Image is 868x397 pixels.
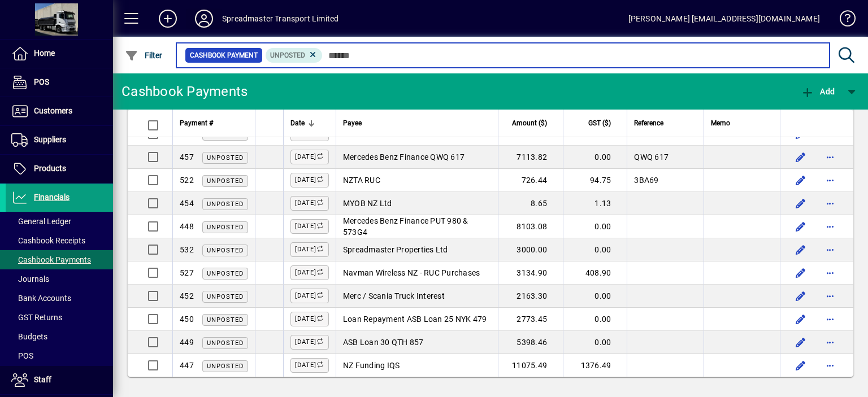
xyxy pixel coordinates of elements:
td: 0.00 [563,238,627,261]
button: Profile [186,8,222,29]
span: Financials [34,193,70,202]
td: 0.00 [563,285,627,308]
span: Home [34,49,55,58]
button: Edit [792,310,810,328]
span: Unposted [207,316,244,324]
span: Amount ($) [512,117,547,129]
span: 522 [180,176,194,185]
span: Unposted [207,200,244,208]
span: Cashbook Payments [11,255,91,264]
button: Edit [792,264,810,282]
td: 7113.82 [498,146,563,169]
button: More options [821,287,839,305]
span: Unposted [207,293,244,300]
button: Edit [792,217,810,235]
span: MYOB NZ Ltd [343,199,392,208]
button: Edit [792,333,810,351]
span: GST Returns [11,313,62,322]
button: More options [821,356,839,374]
td: 1.13 [563,192,627,215]
span: Staff [34,375,51,384]
span: 527 [180,268,194,277]
td: 5398.46 [498,331,563,354]
a: Staff [6,366,113,394]
a: Bank Accounts [6,289,113,308]
span: Unposted [207,177,244,185]
td: 11075.49 [498,354,563,377]
span: Navman Wireless NZ - RUC Purchases [343,268,480,277]
span: Merc / Scania Truck Interest [343,291,445,300]
span: ASB Loan 30 QTH 857 [343,338,424,347]
span: Unposted [207,154,244,162]
td: 8103.08 [498,215,563,238]
div: Amount ($) [505,117,558,129]
button: More options [821,148,839,166]
span: QWQ 617 [634,152,669,162]
label: [DATE] [290,196,329,211]
button: More options [821,310,839,328]
td: 726.44 [498,169,563,192]
span: 449 [180,338,194,347]
a: Suppliers [6,126,113,154]
div: Spreadmaster Transport Limited [222,10,338,28]
a: Cashbook Receipts [6,231,113,250]
div: Payment # [180,117,248,129]
td: 1376.49 [563,354,627,377]
button: More options [821,171,839,189]
a: General Ledger [6,212,113,231]
span: 450 [180,315,194,324]
a: POS [6,68,113,97]
button: More options [821,217,839,235]
td: 0.00 [563,308,627,331]
a: Customers [6,97,113,125]
label: [DATE] [290,150,329,164]
a: GST Returns [6,308,113,327]
a: Cashbook Payments [6,250,113,269]
div: [PERSON_NAME] [EMAIL_ADDRESS][DOMAIN_NAME] [628,10,820,28]
label: [DATE] [290,265,329,280]
span: Cashbook Payment [190,50,258,61]
span: Payee [343,117,362,129]
div: Payee [343,117,491,129]
span: Unposted [207,363,244,370]
td: 0.00 [563,146,627,169]
button: Add [798,81,837,102]
button: Edit [792,171,810,189]
span: 448 [180,222,194,231]
span: 532 [180,245,194,254]
button: Edit [792,148,810,166]
span: Payment # [180,117,213,129]
button: Edit [792,125,810,143]
span: Unposted [207,131,244,138]
span: Products [34,164,66,173]
span: Spreadmaster Properties Ltd [343,245,448,254]
span: Suppliers [34,135,66,144]
span: NZTA RUC [343,176,380,185]
span: Unposted [207,247,244,254]
span: GST ($) [588,117,611,129]
button: Edit [792,241,810,259]
button: More options [821,125,839,143]
span: Budgets [11,332,47,341]
span: POS [34,77,49,86]
div: Cashbook Payments [121,82,248,101]
label: [DATE] [290,242,329,257]
td: 3000.00 [498,238,563,261]
span: General Ledger [11,217,71,226]
td: 408.90 [563,261,627,285]
button: Edit [792,287,810,305]
label: [DATE] [290,335,329,350]
span: Loan Repayment ASB Loan 25 NYK 479 [343,315,487,324]
a: Budgets [6,327,113,346]
span: Cashbook Receipts [11,236,85,245]
div: Memo [711,117,773,129]
a: Journals [6,269,113,289]
span: Filter [125,51,163,60]
span: Mercedes Benz Finance PUT 980 & 573G4 [343,216,468,237]
span: 447 [180,361,194,370]
span: Add [801,87,835,96]
td: 94.75 [563,169,627,192]
span: Memo [711,117,730,129]
label: [DATE] [290,173,329,187]
a: Products [6,155,113,183]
